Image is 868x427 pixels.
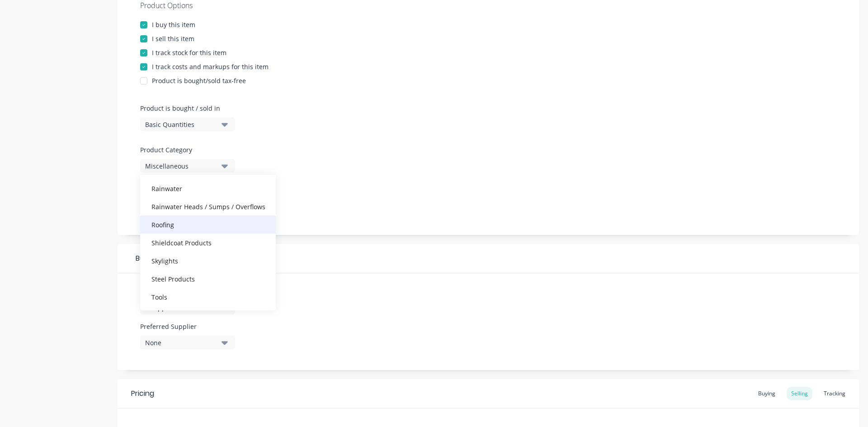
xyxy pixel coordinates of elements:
[140,117,235,131] button: Basic Quantities
[140,270,276,288] div: Steel Products
[140,216,276,234] div: Roofing
[152,20,195,29] div: I buy this item
[140,288,276,306] div: Tools
[145,120,217,129] div: Basic Quantities
[152,62,269,71] div: I track costs and markups for this item
[140,322,235,331] label: Preferred Supplier
[131,388,154,399] div: Pricing
[140,234,276,252] div: Shieldcoat Products
[140,145,231,155] label: Product Category
[152,34,194,43] div: I sell this item
[819,387,850,400] div: Tracking
[140,179,276,197] div: Rainwater
[787,387,812,400] div: Selling
[152,76,246,85] div: Product is bought/sold tax-free
[145,161,217,171] div: Miscellaneous
[140,159,235,173] button: Miscellaneous
[140,103,231,113] label: Product is bought / sold in
[140,252,276,270] div: Skylights
[152,48,226,57] div: I track stock for this item
[140,197,276,216] div: Rainwater Heads / Sumps / Overflows
[140,336,235,349] button: None
[145,338,217,347] div: None
[118,244,859,273] div: Buying
[754,387,780,400] div: Buying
